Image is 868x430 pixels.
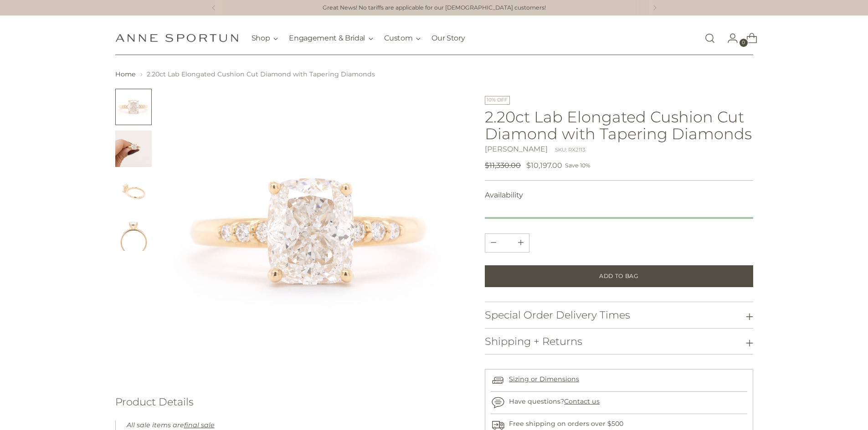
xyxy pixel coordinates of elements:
button: Change image to image 4 [115,214,152,251]
span: Add to Bag [599,272,638,280]
h1: 2.20ct Lab Elongated Cushion Cut Diamond with Tapering Diamonds [485,108,753,142]
a: Contact us [564,397,600,405]
a: Sizing or Dimensions [509,375,579,383]
button: Subtract product quantity [513,234,529,252]
a: [PERSON_NAME] [485,145,548,153]
a: Home [115,70,136,78]
button: Change image to image 3 [115,172,152,209]
input: Product quantity [496,234,518,252]
span: 2.20ct Lab Elongated Cushion Cut Diamond with Tapering Diamonds [147,70,375,78]
a: Anne Sportun Fine Jewellery [115,34,238,42]
h3: Special Order Delivery Times [485,309,630,321]
div: SKU: RX2113 [555,146,586,154]
a: Open cart modal [739,29,757,47]
button: Shop [252,28,278,48]
a: Go to the account page [720,29,738,47]
button: Add product quantity [485,234,502,252]
span: final sale [184,421,215,429]
span: Availability [485,190,523,201]
a: Great News! No tariffs are applicable for our [DEMOGRAPHIC_DATA] customers! [323,4,546,12]
button: Custom [384,28,421,48]
s: $11,330.00 [485,160,521,171]
p: Have questions? [509,397,600,406]
button: Change image to image 2 [115,131,152,167]
em: All sale items are [127,421,215,429]
button: Add to Bag [485,265,753,287]
span: $10,197.00 [526,160,562,171]
img: 2.20ct Lab Elongated Cushion Cut Diamond with Tapering Diamonds [164,89,457,380]
button: Engagement & Bridal [289,28,373,48]
nav: breadcrumbs [115,70,753,79]
button: Special Order Delivery Times [485,302,753,328]
a: Our Story [431,28,465,48]
button: Shipping + Returns [485,329,753,354]
button: Change image to image 1 [115,89,152,125]
h3: Product Details [115,396,457,408]
span: Save 10% [565,160,590,171]
a: Open search modal [701,29,719,47]
p: Free shipping on orders over $500 [509,419,623,429]
h3: Shipping + Returns [485,336,582,347]
span: 0 [740,39,748,47]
